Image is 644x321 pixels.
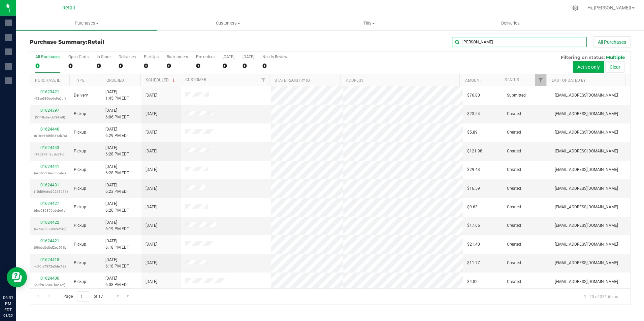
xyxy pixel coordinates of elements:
[97,62,110,70] div: 0
[106,78,124,83] a: Ordered
[555,222,618,229] span: [EMAIL_ADDRESS][DOMAIN_NAME]
[561,55,605,60] span: Filtering on status:
[467,167,480,173] span: $29.43
[74,92,88,99] span: Delivery
[74,279,86,285] span: Pickup
[555,111,618,117] span: [EMAIL_ADDRESS][DOMAIN_NAME]
[223,62,234,70] div: 0
[555,260,618,266] span: [EMAIL_ADDRESS][DOMAIN_NAME]
[555,148,618,154] span: [EMAIL_ADDRESS][DOMAIN_NAME]
[34,244,66,251] p: (08cbd6dbd2ec591b)
[507,129,521,136] span: Created
[113,291,123,300] a: Go to the next page
[243,55,254,59] div: [DATE]
[40,108,59,113] a: 01624397
[555,185,618,192] span: [EMAIL_ADDRESS][DOMAIN_NAME]
[157,16,298,30] a: Customers
[258,74,269,86] a: Filter
[3,295,13,313] p: 06:31 PM EDT
[467,204,478,210] span: $9.63
[74,222,86,229] span: Pickup
[579,291,623,301] span: 1 - 20 of 331 items
[467,92,480,99] span: $76.80
[34,263,66,270] p: (d90fa7372e5def12)
[146,204,157,210] span: [DATE]
[74,167,86,173] span: Pickup
[16,20,157,26] span: Purchases
[167,62,188,70] div: 0
[105,107,129,120] span: [DATE] 6:06 PM EDT
[40,239,59,243] a: 01624421
[74,111,86,117] span: Pickup
[467,111,480,117] span: $23.54
[507,92,526,99] span: Submitted
[146,241,157,248] span: [DATE]
[185,77,206,82] a: Customer
[507,148,521,154] span: Created
[262,62,287,70] div: 0
[555,204,618,210] span: [EMAIL_ADDRESS][DOMAIN_NAME]
[507,111,521,117] span: Created
[34,95,66,102] p: (92ae380ea6e9a0df)
[105,275,129,288] span: [DATE] 6:08 PM EDT
[467,222,480,229] span: $17.66
[341,74,459,86] th: Address
[58,291,108,302] span: Page of 17
[74,260,86,266] span: Pickup
[40,183,59,187] a: 01624431
[74,204,86,210] span: Pickup
[535,74,546,86] a: Filter
[88,39,104,45] span: Retail
[105,238,129,251] span: [DATE] 6:18 PM EDT
[35,55,60,59] div: All Purchases
[74,129,86,136] span: Pickup
[119,62,136,70] div: 0
[467,129,478,136] span: $5.89
[68,62,89,70] div: 0
[507,204,521,210] span: Created
[146,78,176,82] a: Scheduled
[35,62,60,70] div: 0
[35,78,61,83] a: Purchase ID
[30,39,230,45] h3: Purchase Summary:
[105,126,129,139] span: [DATE] 6:29 PM EDT
[68,55,89,59] div: Open Carts
[146,185,157,192] span: [DATE]
[146,167,157,173] span: [DATE]
[606,55,625,60] span: Multiple
[74,185,86,192] span: Pickup
[34,188,66,195] p: (15d89e6c29268011)
[74,148,86,154] span: Pickup
[146,92,157,99] span: [DATE]
[146,279,157,285] span: [DATE]
[146,148,157,154] span: [DATE]
[146,222,157,229] span: [DATE]
[144,62,159,70] div: 0
[465,78,482,83] a: Amount
[97,55,110,59] div: In Store
[146,129,157,136] span: [DATE]
[34,282,66,288] p: (d3fe612a81bae1df)
[573,61,604,73] button: Active only
[34,226,66,232] p: (c75a8382a6896f43)
[275,78,310,83] a: State Registry ID
[262,55,287,59] div: Needs Review
[593,36,631,48] button: All Purchases
[146,111,157,117] span: [DATE]
[105,164,129,176] span: [DATE] 6:28 PM EDT
[167,55,188,59] div: Back-orders
[119,55,136,59] div: Deliveries
[34,114,66,120] p: (5118c6efcbf38fe0)
[124,291,133,300] a: Go to the last page
[467,148,482,154] span: $121.98
[555,167,618,173] span: [EMAIL_ADDRESS][DOMAIN_NAME]
[40,276,59,281] a: 01624400
[40,145,59,150] a: 01624443
[467,279,478,285] span: $4.82
[605,61,625,73] button: Clear
[34,207,66,214] p: (dcc586856adebe1e)
[555,279,618,285] span: [EMAIL_ADDRESS][DOMAIN_NAME]
[555,241,618,248] span: [EMAIL_ADDRESS][DOMAIN_NAME]
[571,5,580,11] div: Manage settings
[74,241,86,248] span: Pickup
